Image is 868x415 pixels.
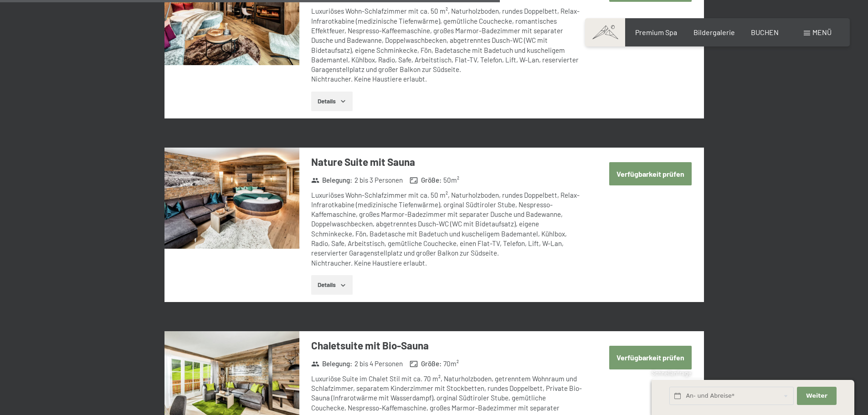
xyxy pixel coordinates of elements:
[164,148,299,249] img: mss_renderimg.php
[806,392,827,400] span: Weiter
[311,359,353,369] strong: Belegung :
[311,155,582,169] h3: Nature Suite mit Sauna
[354,175,403,185] span: 2 bis 3 Personen
[311,275,353,295] button: Details
[609,346,692,369] button: Verfügbarkeit prüfen
[354,359,403,369] span: 2 bis 4 Personen
[652,369,691,377] span: Schnellanfrage
[311,338,582,353] h3: Chaletsuite mit Bio-Sauna
[410,175,442,185] strong: Größe :
[609,162,692,185] button: Verfügbarkeit prüfen
[443,175,459,185] span: 50 m²
[311,92,353,112] button: Details
[797,387,836,405] button: Weiter
[751,28,779,36] a: BUCHEN
[443,359,459,369] span: 70 m²
[410,359,442,369] strong: Größe :
[311,6,582,84] div: Luxuriöses Wohn-Schlafzimmer mit ca. 50 m², Naturholzboden, rundes Doppelbett, Relax-Infrarotkabi...
[693,28,735,36] a: Bildergalerie
[311,190,582,268] div: Luxuriöses Wohn-Schlafzimmer mit ca. 50 m², Naturholzboden, rundes Doppelbett, Relax-Infrarotkabi...
[311,175,353,185] strong: Belegung :
[635,28,677,36] a: Premium Spa
[812,28,832,36] span: Menü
